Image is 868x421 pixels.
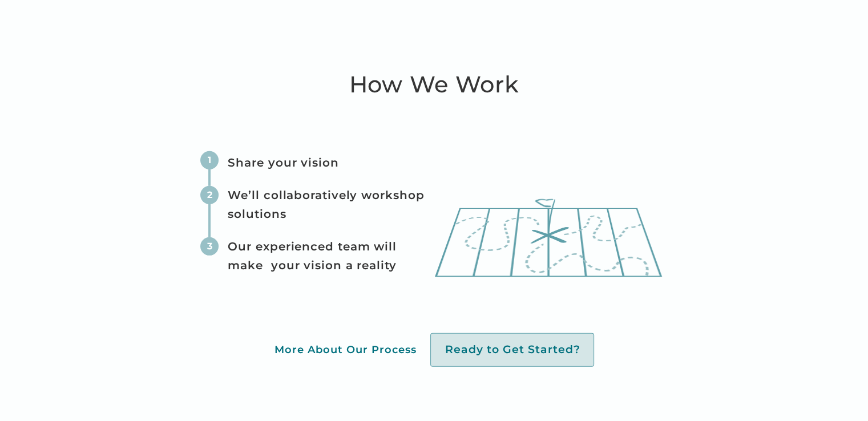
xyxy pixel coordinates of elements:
[207,240,212,254] div: 3
[228,187,429,224] div: We’ll collaboratively workshop solutions
[349,66,519,103] h2: How We Work
[445,343,580,357] div: Ready to Get Started?
[207,189,212,203] div: 2
[228,238,429,276] div: Our experienced team will make your vision a reality
[274,343,416,357] div: More About Our Process
[228,152,338,173] div: Share your vision
[273,343,417,357] a: More About Our Process
[208,154,211,168] div: 1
